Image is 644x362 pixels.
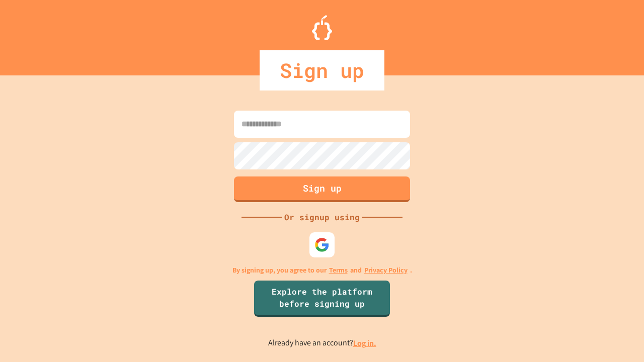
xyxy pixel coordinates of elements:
[282,211,362,223] div: Or signup using
[234,176,410,202] button: Sign up
[260,50,384,90] div: Sign up
[232,265,412,276] p: By signing up, you agree to our and .
[268,337,376,349] p: Already have an account?
[329,265,348,276] a: Terms
[314,237,330,252] img: google-icon.svg
[254,281,390,317] a: Explore the platform before signing up
[312,15,332,40] img: Logo.svg
[364,265,408,276] a: Privacy Policy
[353,338,376,348] a: Log in.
